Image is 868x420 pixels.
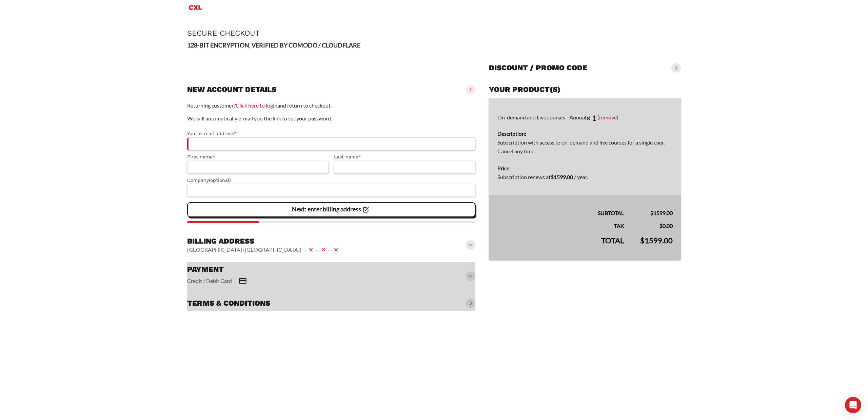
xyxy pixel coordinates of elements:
p: We will automatically e-mail you the link to set your password. [187,114,475,123]
strong: 128-BIT ENCRYPTION, VERIFIED BY COMODO / CLOUDFLARE [187,41,360,49]
h1: Secure Checkout [187,29,681,37]
vaadin-horizontal-layout: [GEOGRAPHIC_DATA] ([GEOGRAPHIC_DATA]) — — — [187,246,340,254]
label: Last name [334,153,475,161]
label: Your e-mail address [187,130,475,137]
h3: Billing address [187,236,340,246]
label: First name [187,153,329,161]
span: (optional) [209,177,231,183]
a: Click here to login [236,102,277,109]
p: Returning customer? and return to checkout. [187,101,475,110]
h3: Discount / promo code [489,63,587,73]
h3: New account details [187,85,276,94]
label: Company [187,176,475,184]
vaadin-button: Next: enter billing address [187,202,475,217]
div: Open Intercom Messenger [845,397,861,413]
